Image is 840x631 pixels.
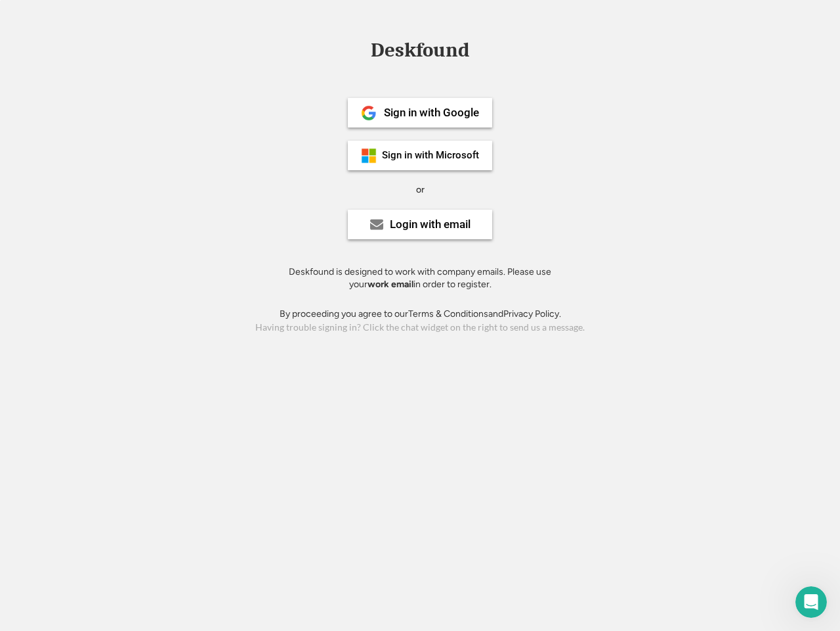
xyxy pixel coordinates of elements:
iframe: Intercom live chat [795,586,827,618]
div: Deskfound is designed to work with company emails. Please use your in order to register. [272,266,568,291]
div: or [416,183,425,197]
a: Privacy Policy. [503,308,561,319]
div: By proceeding you agree to our and [280,308,561,321]
div: Login with email [390,219,471,230]
strong: work email [367,279,413,290]
div: Sign in with Microsoft [382,151,479,160]
div: Deskfound [364,40,476,60]
div: Sign in with Google [384,107,479,118]
img: 1024px-Google__G__Logo.svg.png [361,105,377,121]
a: Terms & Conditions [408,308,488,319]
img: ms-symbollockup_mssymbol_19.png [361,148,377,164]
